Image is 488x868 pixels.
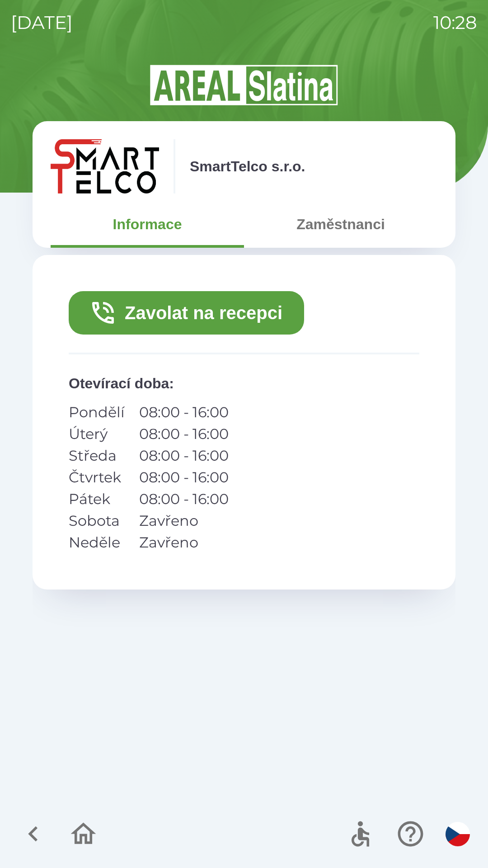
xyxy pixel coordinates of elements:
button: Zavolat na recepci [69,291,304,335]
p: Čtvrtek [69,467,125,488]
p: Úterý [69,423,125,445]
p: Sobota [69,510,125,532]
p: Neděle [69,532,125,553]
p: [DATE] [11,9,73,36]
button: Informace [51,208,244,241]
p: 08:00 - 16:00 [139,401,229,423]
p: 08:00 - 16:00 [139,488,229,510]
p: Pondělí [69,401,125,423]
button: Zaměstnanci [244,208,437,241]
img: Logo [33,63,455,107]
p: 08:00 - 16:00 [139,423,229,445]
p: 08:00 - 16:00 [139,445,229,467]
p: Pátek [69,488,125,510]
p: Středa [69,445,125,467]
p: Otevírací doba : [69,373,419,394]
p: 08:00 - 16:00 [139,467,229,488]
img: cs flag [446,822,470,846]
p: SmartTelco s.r.o. [190,156,305,177]
img: a1091e8c-df79-49dc-bd76-976ff18fd19d.png [51,139,159,193]
p: 10:28 [433,9,477,36]
p: Zavřeno [139,510,229,532]
p: Zavřeno [139,532,229,553]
